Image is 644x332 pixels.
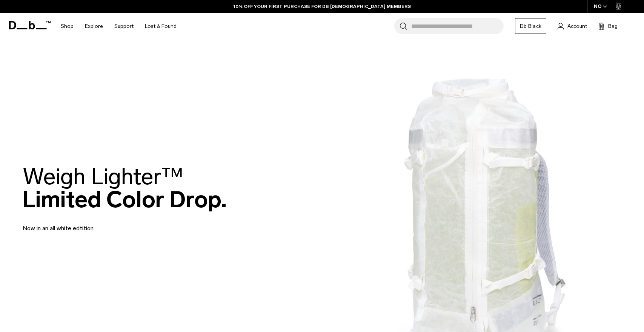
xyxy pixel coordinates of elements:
[23,215,204,233] p: Now in an all white edtition.
[23,163,183,190] span: Weigh Lighter™
[608,22,618,30] span: Bag
[23,165,227,211] h2: Limited Color Drop.
[598,21,618,31] button: Bag
[515,18,546,34] a: Db Black
[114,13,134,40] a: Support
[55,13,182,40] nav: Main Navigation
[61,13,74,40] a: Shop
[567,22,587,30] span: Account
[145,13,177,40] a: Lost & Found
[234,3,411,10] a: 10% OFF YOUR FIRST PURCHASE FOR DB [DEMOGRAPHIC_DATA] MEMBERS
[558,21,587,31] a: Account
[85,13,103,40] a: Explore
